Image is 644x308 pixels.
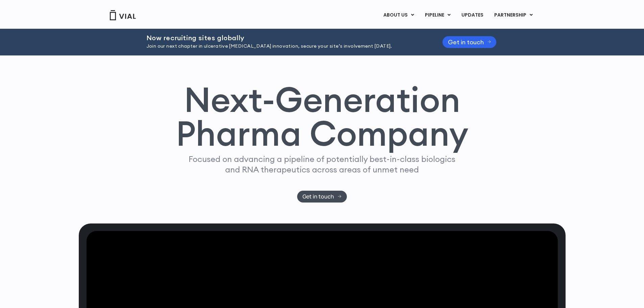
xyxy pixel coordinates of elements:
[297,191,347,203] a: Get in touch
[456,9,488,21] a: UPDATES
[109,10,136,20] img: Vial Logo
[176,82,469,151] h1: Next-Generation Pharma Company
[146,34,426,42] h2: Now recruiting sites globally
[303,194,334,199] span: Get in touch
[489,9,538,21] a: PARTNERSHIPMenu Toggle
[420,9,456,21] a: PIPELINEMenu Toggle
[448,40,484,45] span: Get in touch
[378,9,419,21] a: ABOUT USMenu Toggle
[146,43,426,50] p: Join our next chapter in ulcerative [MEDICAL_DATA] innovation, secure your site’s involvement [DA...
[186,154,458,175] p: Focused on advancing a pipeline of potentially best-in-class biologics and RNA therapeutics acros...
[443,36,497,48] a: Get in touch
